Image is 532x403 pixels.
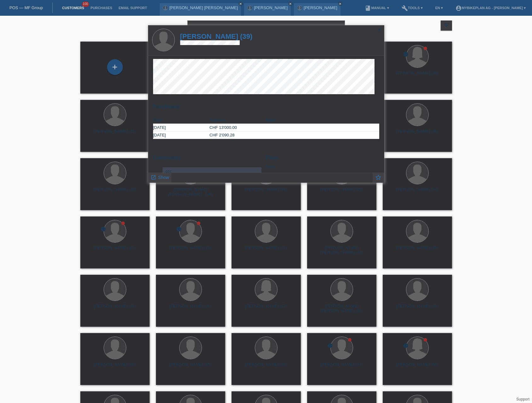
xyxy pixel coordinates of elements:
div: [PERSON_NAME] (46) [388,245,447,256]
h2: Comments [153,155,261,164]
td: [DATE] [153,124,210,131]
a: Purchases [87,6,115,10]
i: error [176,226,182,232]
div: [PERSON_NAME] (45) [312,187,371,197]
div: [PERSON_NAME] [PERSON_NAME] (44) [312,245,371,256]
a: [PERSON_NAME] [PERSON_NAME] [169,5,238,10]
div: [PERSON_NAME] (28) [85,187,145,197]
div: [PERSON_NAME] (39) [161,304,220,314]
i: filter_list [443,22,450,29]
div: [PERSON_NAME] (48) [85,362,145,372]
div: unconfirmed, pending [403,51,409,58]
div: [PERSON_NAME] (36) [237,362,296,372]
div: [PERSON_NAME] (36) [388,129,447,139]
a: Support [516,397,529,401]
i: close [239,2,242,5]
a: bookManual ▾ [362,6,392,10]
i: build [402,5,408,11]
a: Customers [59,6,87,10]
i: close [289,2,292,5]
i: error [403,51,409,57]
th: Date [153,116,210,124]
h2: Files [266,155,379,164]
th: Amount [209,116,266,124]
i: book [365,5,371,11]
i: close [334,24,342,32]
i: close [377,27,382,32]
div: Add customer [107,62,123,72]
a: close [238,2,243,6]
a: [PERSON_NAME] [304,5,337,10]
a: close [338,2,342,6]
i: launch [151,175,156,180]
a: [PERSON_NAME] [254,5,288,10]
i: close [339,2,342,5]
a: account_circleMybikeplan AG - [PERSON_NAME] ▾ [452,6,529,10]
span: 100 [82,2,89,7]
a: launch Show [151,173,169,181]
td: [DATE] [153,131,210,139]
div: unconfirmed, pending [100,226,106,233]
div: [PERSON_NAME] (62) [85,245,145,256]
a: [PERSON_NAME] (39) [180,32,253,40]
th: Note [266,116,379,124]
div: [PERSON_NAME] (33) [388,304,447,314]
i: error [327,343,333,348]
i: account_circle [455,5,462,11]
a: Email Support [115,6,150,10]
a: close [288,2,293,6]
a: buildTools ▾ [398,6,426,10]
div: [PERSON_NAME] (45) [161,362,220,372]
div: [PERSON_NAME] (43) [161,245,220,256]
div: unconfirmed, pending [176,226,182,233]
div: [PERSON_NAME] (33) [85,304,145,314]
div: unconfirmed, pending [403,343,409,349]
div: [PERSON_NAME] (21) [85,129,145,139]
i: error [403,343,409,348]
div: [PERSON_NAME] (48) [237,187,296,197]
div: [PERSON_NAME] (33) [237,245,296,256]
div: [PERSON_NAME] (57) [237,304,296,314]
a: EN ▾ [432,6,446,10]
div: [PERSON_NAME] [PERSON_NAME] - (36) [161,187,220,197]
div: [PERSON_NAME] (54) [388,187,447,197]
a: star_border [375,175,382,182]
div: None [266,155,379,169]
span: Show [158,175,169,180]
div: ccc [166,169,258,174]
td: CHF 2'090.28 [209,131,266,139]
div: [PERSON_NAME] [PERSON_NAME] (38) [312,304,371,314]
div: [PERSON_NAME] (38) [388,71,447,81]
div: [PERSON_NAME] (37) [312,362,371,372]
input: Search... [187,20,345,35]
h2: Purchases [153,104,379,113]
td: CHF 13'000.00 [209,124,266,131]
div: [PERSON_NAME] (56) [388,362,447,372]
a: POS — MF Group [9,5,43,10]
i: star_border [375,174,382,181]
div: unconfirmed, pending [327,343,333,349]
i: error [100,226,106,232]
